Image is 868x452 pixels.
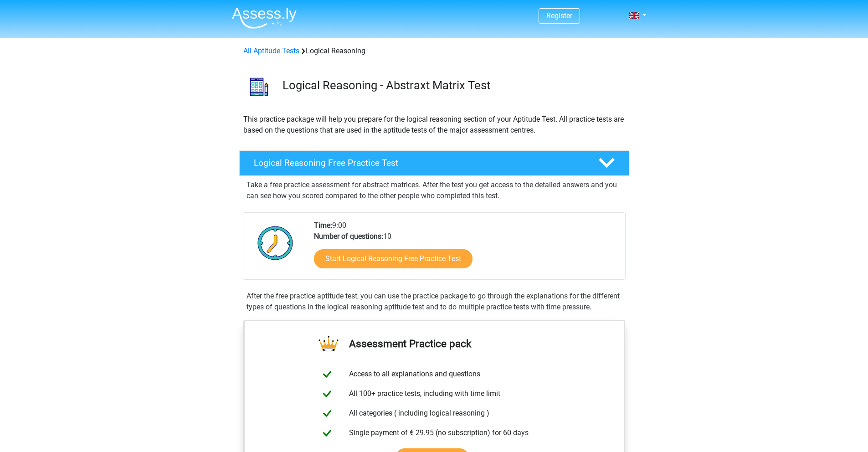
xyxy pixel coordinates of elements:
div: Logical Reasoning [240,46,629,56]
div: After the free practice aptitude test, you can use the practice package to go through the explana... [243,291,626,313]
img: logical reasoning [240,67,278,106]
a: Register [546,11,572,20]
b: Number of questions: [314,232,383,241]
h3: Logical Reasoning - Abstraxt Matrix Test [282,78,622,92]
a: Start Logical Reasoning Free Practice Test [314,249,473,268]
p: This practice package will help you prepare for the logical reasoning section of your Aptitude Te... [243,114,625,136]
h4: Logical Reasoning Free Practice Test [254,158,584,168]
b: Time: [314,221,332,230]
p: Take a free practice assessment for abstract matrices. After the test you get access to the detai... [247,180,622,201]
a: Logical Reasoning Free Practice Test [236,150,633,176]
img: Assessly [232,7,297,29]
a: All Aptitude Tests [243,46,299,55]
img: Clock [252,220,298,266]
div: 9:00 10 [307,220,625,279]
